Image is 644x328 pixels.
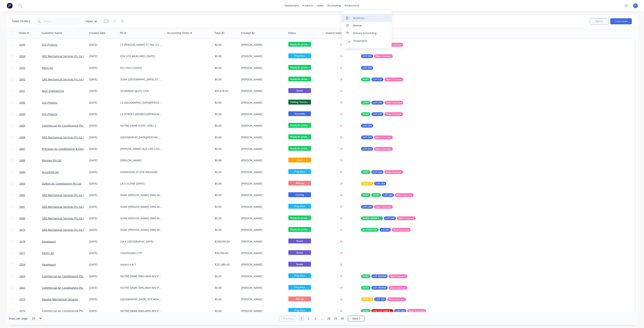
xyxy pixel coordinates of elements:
div: $0.00 [215,170,237,174]
span: Main Contract [398,216,414,220]
span: 50 VAPASTOP [363,228,377,232]
div: $0.00 [215,78,237,81]
a: 2662 [19,282,42,293]
a: Paramount [42,240,56,243]
div: $231,880.00 [215,263,237,266]
span: Ready for produ... [288,146,311,151]
div: [PERSON_NAME] [241,240,283,243]
a: 2675 [19,294,42,305]
span: Quote [288,88,311,93]
div: J.B.S SCONE [DATE] [120,182,162,186]
div: Total ($) [214,31,224,35]
div: [DATE] [89,274,117,278]
div: sales [315,3,326,8]
div: productivity [343,3,361,8]
button: LOT-256 [361,124,373,128]
a: Resolve Mechanical Services [42,297,78,301]
div: [DATE] [89,54,117,58]
span: Main Contract [376,54,391,58]
div: $0.00 [215,205,237,209]
span: 25INT [363,112,369,116]
div: $0.00 [215,124,237,128]
span: Main Contract [390,286,406,290]
span: 2695 [19,43,25,47]
div: [DATE] [89,205,117,209]
div: [DATE] [89,170,117,174]
span: 38INT [363,193,369,197]
span: LOT-242 [363,147,372,151]
div: [PERSON_NAME] [241,309,283,313]
span: LOT-249 [363,205,372,209]
div: Workflow [353,16,364,20]
span: Main Contract [386,43,402,47]
div: $56,760.00 [215,251,237,255]
div: [PERSON_NAME] [241,205,283,209]
a: 2693 [19,62,42,74]
span: Quote [288,239,311,243]
a: 2690 [19,109,42,120]
div: [PERSON_NAME] [241,101,283,105]
div: [PERSON_NAME] [241,182,283,186]
span: 2675 [19,297,25,301]
span: 2683 [19,182,25,186]
span: LOT-235 [376,297,385,301]
button: LOT-259Main Contract [361,54,393,58]
a: 2688 [19,132,42,143]
span: Main Contract [390,274,406,278]
div: [DATE] [89,263,117,266]
div: Created By [241,31,255,35]
span: 2678 [19,240,25,243]
span: Main Contract [386,112,402,116]
span: Prep Area [288,285,311,290]
div: $0.00 [215,297,237,301]
span: 25INT [363,170,369,174]
span: 2691 [19,89,25,93]
div: [PERSON_NAME] [241,251,283,255]
div: SOAK [PERSON_NAME] DWG-M100 REV-C RUN D [120,228,162,232]
a: Retro Air [42,66,53,70]
div: [DATE] [89,228,117,232]
div: Lot K [GEOGRAPHIC_DATA] [120,240,162,243]
span: LOT-255 [363,136,372,139]
div: [PERSON_NAME] [241,54,283,58]
div: $0.00 [215,228,237,232]
button: 50INTLOT-#00998Main Contract [361,286,407,290]
a: 2679 [19,224,42,236]
div: Status [288,31,296,35]
span: Main Contract [376,136,391,139]
span: 2692 [19,78,25,81]
span: Main Contract [393,228,409,232]
span: Prep Area [288,53,311,58]
a: 2054 [19,259,42,270]
div: $0.00 [215,286,237,290]
div: [PERSON_NAME] [241,43,283,47]
div: [PERSON_NAME] [241,286,283,290]
div: P.O-10412 [DATE] [120,66,162,70]
span: Quote [288,262,311,266]
span: Next [352,317,358,320]
div: [DATE] [89,251,117,255]
a: Commercial Air Conditioning Pty Ltd [42,124,88,127]
div: [DATE] [89,66,117,70]
div: DONNISON ST SITE MEASURE [120,170,162,174]
div: [PERSON_NAME] [241,66,283,70]
div: $0.00 [215,147,237,151]
a: Page 2 [306,316,311,321]
span: 2662 [19,286,25,290]
div: [PERSON_NAME] [241,78,283,81]
div: [DATE] [89,112,117,116]
a: GRE Mechanical Services P/L t/a [PERSON_NAME] & [PERSON_NAME] [42,228,129,232]
a: 2683 [19,178,42,189]
a: Timesheets [342,37,392,45]
div: L3 [PERSON_NAME] ST PAC 3.5 SITE MEASURE [DATE] [120,43,162,47]
div: $0.00 [215,182,237,186]
span: Main Contract [376,205,391,209]
span: LOT-256 [363,124,372,128]
span: Prep Area [288,308,311,313]
a: Precision Air Conditioning & Electrical Pty Ltd [42,147,99,151]
a: Form1 Air [42,251,54,255]
div: [DATE] [89,240,117,243]
span: LOT-257 [373,78,382,81]
button: 38MM VAPAR STOPLOT-248Main Contract [361,216,416,220]
span: 2689 [19,124,25,128]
